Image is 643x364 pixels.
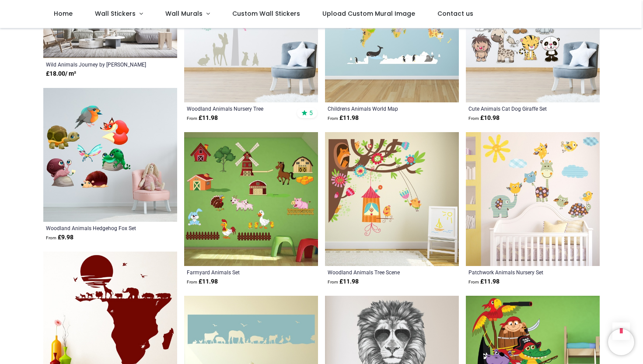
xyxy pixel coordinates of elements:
span: 5 [309,109,313,117]
span: Wall Stickers [95,9,136,18]
span: From [187,280,197,284]
img: Farmyard Animals Wall Sticker Set - Mod7 [184,132,318,266]
span: Wall Murals [165,9,203,18]
strong: £ 11.98 [187,114,218,122]
a: Cute Animals Cat Dog Giraffe Set [468,105,571,112]
span: Contact us [437,9,473,18]
a: Woodland Animals Nursery Tree [187,105,290,112]
span: From [187,116,197,121]
a: Wild Animals Journey by [PERSON_NAME] [46,61,149,68]
strong: £ 18.00 / m² [46,70,76,78]
a: Woodland Animals Tree Scene [328,269,430,276]
span: From [468,116,479,121]
strong: £ 11.98 [468,277,500,286]
a: Childrens Animals World Map [328,105,430,112]
span: Custom Wall Stickers [232,9,300,18]
img: Patchwork Animals Nursery Wall Sticker Set [466,132,600,266]
iframe: Brevo live chat [608,329,634,355]
span: From [46,235,56,240]
span: From [328,280,338,284]
a: Farmyard Animals Set [187,269,290,276]
a: Woodland Animals Hedgehog Fox Set [46,224,149,231]
img: Woodland Animals Tree Wall Sticker Scene [325,132,459,266]
span: Home [54,9,73,18]
span: From [468,280,479,284]
span: Upload Custom Mural Image [322,9,415,18]
strong: £ 11.98 [187,277,218,286]
strong: £ 11.98 [328,114,359,122]
a: Patchwork Animals Nursery Set [468,269,571,276]
img: Woodland Animals Hedgehog Fox Wall Sticker Set [43,88,177,222]
strong: £ 11.98 [328,277,359,286]
strong: £ 10.98 [468,114,500,122]
span: From [328,116,338,121]
strong: £ 9.98 [46,233,73,242]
